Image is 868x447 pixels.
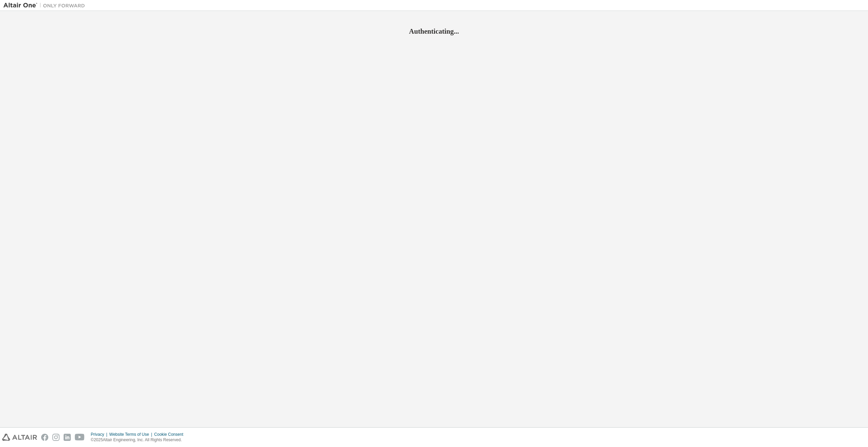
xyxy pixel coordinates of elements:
[109,432,154,437] div: Website Terms of Use
[3,27,865,36] h2: Authenticating...
[91,437,187,443] p: © 2025 Altair Engineering, Inc. All Rights Reserved.
[3,2,88,9] img: Altair One
[75,434,85,441] img: youtube.svg
[91,432,109,437] div: Privacy
[41,434,48,441] img: facebook.svg
[154,432,187,437] div: Cookie Consent
[64,434,71,441] img: linkedin.svg
[2,434,37,441] img: altair_logo.svg
[52,434,60,441] img: instagram.svg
